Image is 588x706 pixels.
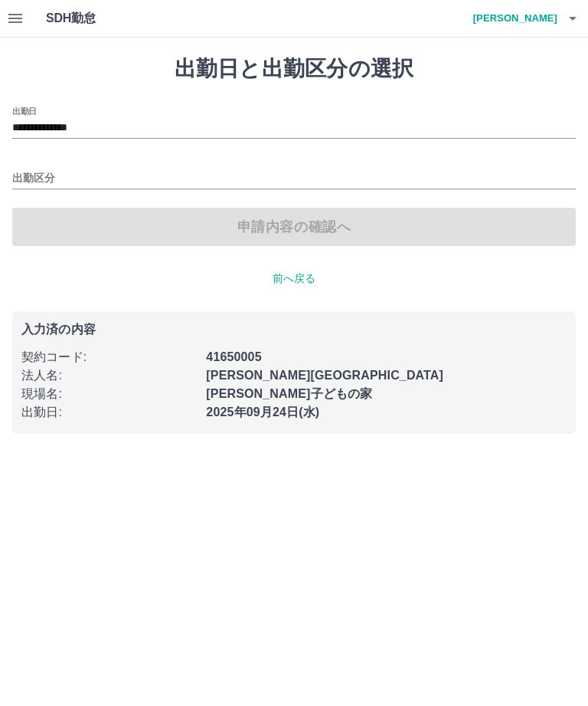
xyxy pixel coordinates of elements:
[206,350,261,363] b: 41650005
[206,369,443,382] b: [PERSON_NAME][GEOGRAPHIC_DATA]
[21,403,197,422] p: 出勤日 :
[12,105,37,117] label: 出勤日
[21,366,197,385] p: 法人名 :
[21,385,197,403] p: 現場名 :
[206,406,319,419] b: 2025年09月24日(水)
[206,387,372,400] b: [PERSON_NAME]子どもの家
[21,348,197,366] p: 契約コード :
[12,271,576,287] p: 前へ戻る
[21,323,567,336] p: 入力済の内容
[12,56,576,82] h1: 出勤日と出勤区分の選択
